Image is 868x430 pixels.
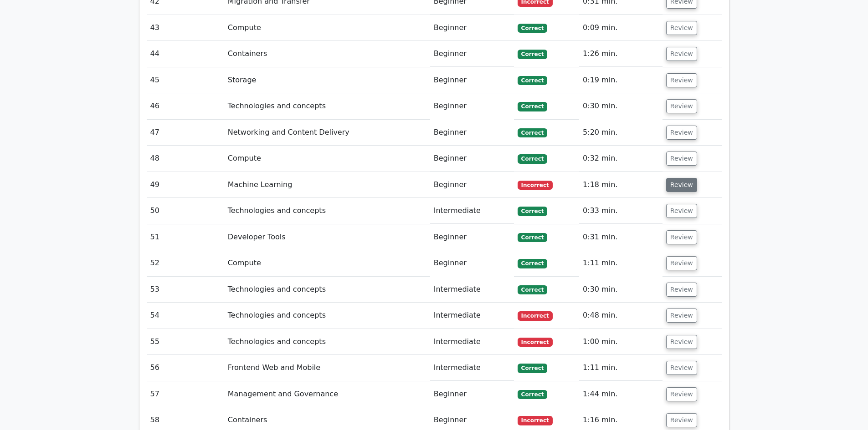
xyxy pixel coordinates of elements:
td: Intermediate [430,303,514,329]
td: 0:32 min. [579,146,663,172]
td: Intermediate [430,277,514,303]
td: Compute [224,15,430,41]
td: Technologies and concepts [224,329,430,355]
span: Correct [518,76,547,85]
button: Review [666,230,697,244]
td: 0:31 min. [579,224,663,250]
td: 52 [147,250,224,276]
button: Review [666,256,697,270]
span: Correct [518,259,547,268]
td: 49 [147,172,224,198]
span: Correct [518,154,547,163]
td: Beginner [430,146,514,172]
td: Technologies and concepts [224,303,430,329]
span: Incorrect [518,416,553,425]
td: 55 [147,329,224,355]
td: 0:30 min. [579,93,663,119]
span: Correct [518,364,547,373]
span: Correct [518,128,547,137]
td: Containers [224,41,430,67]
td: 0:33 min. [579,198,663,224]
button: Review [666,21,697,35]
span: Correct [518,390,547,399]
td: Technologies and concepts [224,93,430,119]
td: Beginner [430,120,514,146]
td: Management and Governance [224,381,430,407]
td: 46 [147,93,224,119]
button: Review [666,126,697,140]
button: Review [666,413,697,427]
td: Beginner [430,381,514,407]
td: 56 [147,355,224,381]
button: Review [666,335,697,349]
span: Incorrect [518,338,553,347]
button: Review [666,73,697,87]
td: Beginner [430,250,514,276]
td: 48 [147,146,224,172]
td: 5:20 min. [579,120,663,146]
td: 1:26 min. [579,41,663,67]
td: 1:18 min. [579,172,663,198]
span: Correct [518,233,547,242]
td: 1:44 min. [579,381,663,407]
td: Intermediate [430,329,514,355]
td: Machine Learning [224,172,430,198]
span: Correct [518,50,547,59]
td: Technologies and concepts [224,198,430,224]
td: Technologies and concepts [224,277,430,303]
td: 0:09 min. [579,15,663,41]
td: 1:11 min. [579,250,663,276]
td: 1:11 min. [579,355,663,381]
td: Beginner [430,172,514,198]
td: Beginner [430,67,514,93]
span: Correct [518,207,547,216]
span: Correct [518,102,547,111]
td: 51 [147,224,224,250]
td: Compute [224,250,430,276]
td: 44 [147,41,224,67]
td: Beginner [430,224,514,250]
button: Review [666,47,697,61]
td: 0:48 min. [579,303,663,329]
button: Review [666,178,697,192]
td: 43 [147,15,224,41]
td: 57 [147,381,224,407]
td: Intermediate [430,198,514,224]
button: Review [666,309,697,323]
td: 45 [147,67,224,93]
td: Beginner [430,93,514,119]
button: Review [666,283,697,297]
button: Review [666,99,697,113]
button: Review [666,387,697,401]
td: 0:30 min. [579,277,663,303]
td: 54 [147,303,224,329]
td: Compute [224,146,430,172]
td: Intermediate [430,355,514,381]
td: Developer Tools [224,224,430,250]
span: Correct [518,24,547,33]
td: Beginner [430,41,514,67]
td: Networking and Content Delivery [224,120,430,146]
span: Correct [518,285,547,294]
td: Beginner [430,15,514,41]
span: Incorrect [518,311,553,320]
td: 0:19 min. [579,67,663,93]
span: Incorrect [518,181,553,190]
button: Review [666,204,697,218]
td: 47 [147,120,224,146]
td: 50 [147,198,224,224]
td: 1:00 min. [579,329,663,355]
td: Frontend Web and Mobile [224,355,430,381]
td: 53 [147,277,224,303]
button: Review [666,152,697,166]
td: Storage [224,67,430,93]
button: Review [666,361,697,375]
